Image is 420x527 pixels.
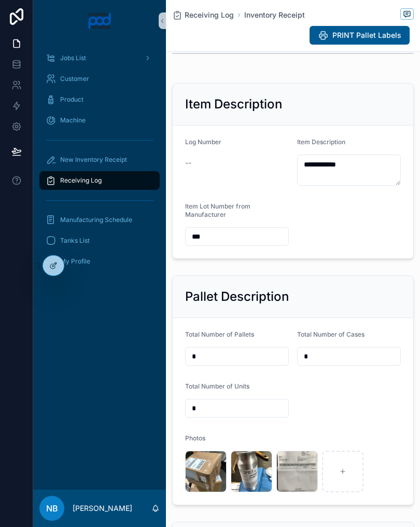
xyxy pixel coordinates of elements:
[60,95,83,104] span: Product
[185,330,254,338] span: Total Number of Pallets
[46,502,58,515] span: NB
[39,49,160,67] a: Jobs List
[88,12,112,29] img: App logo
[60,257,90,266] span: My Profile
[60,176,102,185] span: Receiving Log
[39,211,160,229] a: Manufacturing Schedule
[185,434,205,442] span: Photos
[33,41,166,284] div: scrollable content
[185,288,289,305] h2: Pallet Description
[60,237,90,245] span: Tanks List
[39,171,160,190] a: Receiving Log
[185,138,221,146] span: Log Number
[39,111,160,130] a: Machine
[39,150,160,169] a: New Inventory Receipt
[39,90,160,109] a: Product
[244,10,305,20] a: Inventory Receipt
[185,10,234,20] span: Receiving Log
[310,26,410,45] button: PRINT Pallet Labels
[297,138,345,146] span: Item Description
[39,252,160,271] a: My Profile
[185,382,249,390] span: Total Number of Units
[185,202,250,218] span: Item Lot Number from Manufacturer
[60,216,132,224] span: Manufacturing Schedule
[73,503,132,514] p: [PERSON_NAME]
[60,75,89,83] span: Customer
[185,158,191,168] span: --
[39,70,160,88] a: Customer
[172,10,234,20] a: Receiving Log
[297,330,365,338] span: Total Number of Cases
[60,54,86,62] span: Jobs List
[60,116,86,124] span: Machine
[39,231,160,250] a: Tanks List
[60,156,127,164] span: New Inventory Receipt
[185,96,282,113] h2: Item Description
[332,30,401,40] span: PRINT Pallet Labels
